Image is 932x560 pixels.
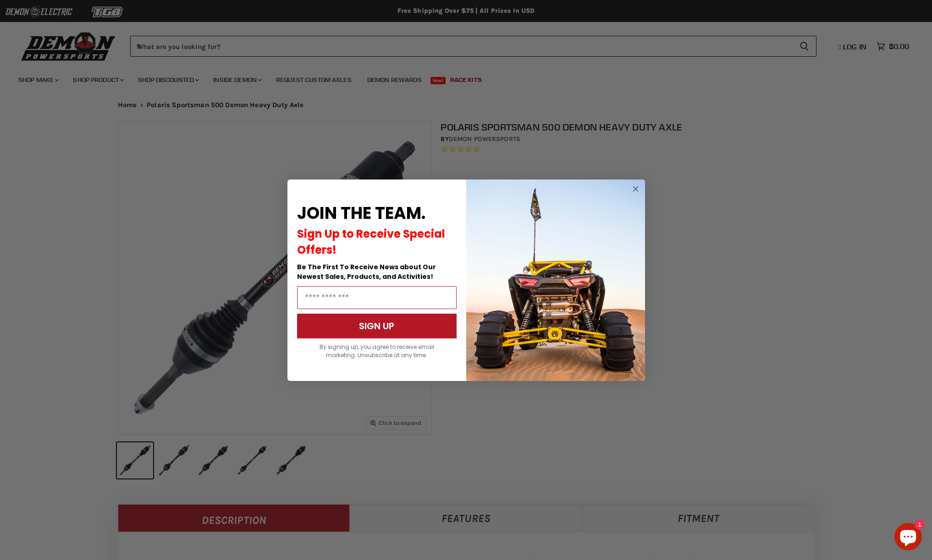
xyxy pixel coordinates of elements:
span: JOIN THE TEAM. [297,201,425,225]
inbox-online-store-chat: Shopify online store chat [892,523,925,553]
button: SIGN UP [297,314,457,338]
button: Close dialog [630,183,641,195]
span: Be The First To Receive News about Our Newest Sales, Products, and Activities! [297,262,436,281]
img: a9095488-b6e7-41ba-879d-588abfab540b.jpeg [466,179,645,381]
span: Sign Up to Receive Special Offers! [297,226,445,257]
span: By signing up, you agree to receive email marketing. Unsubscribe at any time. [320,343,434,359]
input: Email Address [297,286,457,309]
